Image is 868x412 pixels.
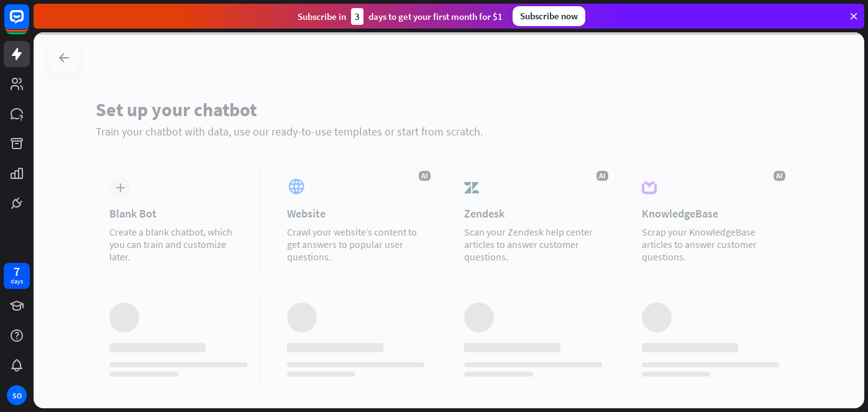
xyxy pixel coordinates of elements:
[4,263,30,289] a: 7 days
[513,6,585,26] div: Subscribe now
[14,266,20,277] div: 7
[298,8,503,25] div: Subscribe in days to get your first month for $1
[351,8,363,25] div: 3
[11,277,23,286] div: days
[7,385,27,405] div: SO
